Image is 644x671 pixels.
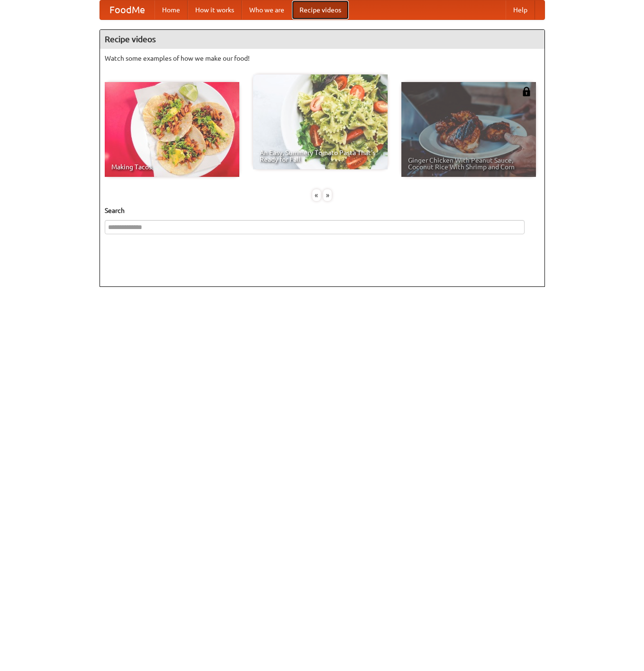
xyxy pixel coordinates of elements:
a: Who we are [242,0,292,19]
p: Watch some examples of how we make our food! [105,54,540,63]
h4: Recipe videos [100,30,544,49]
div: » [323,189,332,201]
a: Help [506,0,535,19]
h5: Search [105,206,540,215]
span: Making Tacos [111,164,233,170]
div: « [312,189,321,201]
a: Recipe videos [292,0,349,19]
a: Home [154,0,188,19]
img: 483408.png [522,87,531,96]
a: Making Tacos [105,82,239,177]
a: FoodMe [100,0,154,19]
span: An Easy, Summery Tomato Pasta That's Ready for Fall [260,149,381,163]
a: How it works [188,0,242,19]
a: An Easy, Summery Tomato Pasta That's Ready for Fall [253,74,388,169]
